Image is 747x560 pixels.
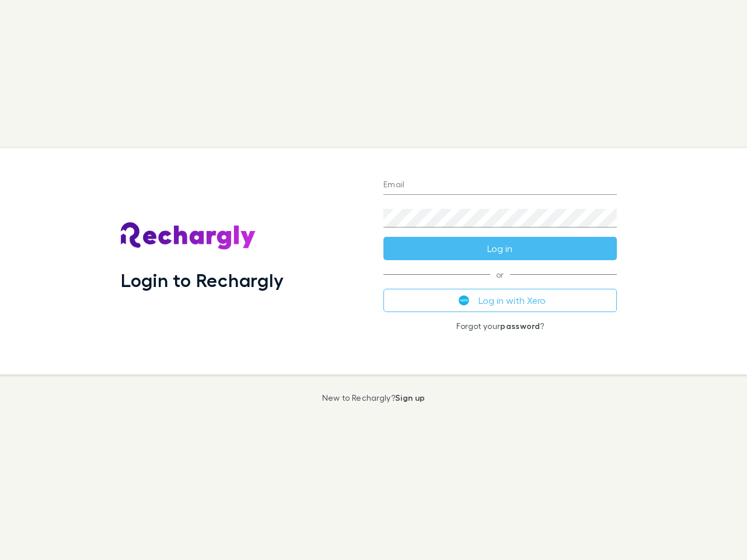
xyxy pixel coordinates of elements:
a: password [500,321,540,331]
button: Log in with Xero [383,289,617,312]
p: New to Rechargly? [322,393,425,402]
img: Rechargly's Logo [121,222,256,250]
p: Forgot your ? [383,321,617,331]
h1: Login to Rechargly [121,269,284,291]
a: Sign up [395,393,425,402]
button: Log in [383,237,617,260]
span: or [383,274,617,275]
img: Xero's logo [459,295,469,306]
